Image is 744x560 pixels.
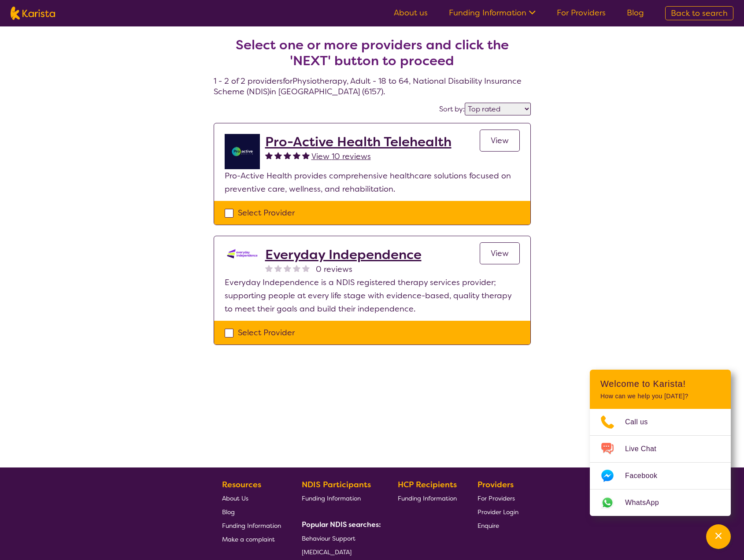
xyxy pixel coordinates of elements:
a: About Us [222,491,281,505]
a: Funding Information [398,491,457,505]
a: For Providers [557,7,606,18]
span: [MEDICAL_DATA] [302,548,352,556]
span: Facebook [625,469,668,482]
a: Make a complaint [222,532,281,546]
img: Karista logo [11,7,55,20]
p: Pro-Active Health provides comprehensive healthcare solutions focused on preventive care, wellnes... [225,169,520,196]
span: 0 reviews [316,263,352,276]
img: nonereviewstar [293,264,300,272]
span: Provider Login [477,508,518,516]
a: Enquire [477,519,518,532]
img: nonereviewstar [274,264,282,272]
span: WhatsApp [625,496,670,509]
a: Funding Information [449,7,536,18]
span: About Us [222,494,248,502]
span: Call us [625,415,659,429]
img: nonereviewstar [265,264,273,272]
span: View [491,135,509,146]
a: View 10 reviews [311,150,371,163]
p: Everyday Independence is a NDIS registered therapy services provider; supporting people at every ... [225,276,520,315]
img: nonereviewstar [284,264,291,272]
a: Behaviour Support [302,531,378,545]
a: Everyday Independence [265,247,422,263]
b: Providers [477,479,514,490]
span: Funding Information [302,494,361,502]
span: Live Chat [625,442,667,456]
img: kdssqoqrr0tfqzmv8ac0.png [225,247,260,261]
button: Channel Menu [706,524,731,549]
a: Funding Information [222,519,281,532]
h4: 1 - 2 of 2 providers for Physiotherapy , Adult - 18 to 64 , National Disability Insurance Scheme ... [214,16,531,97]
b: Popular NDIS searches: [302,520,381,529]
img: fullstar [265,152,273,159]
span: For Providers [477,494,515,502]
a: [MEDICAL_DATA] [302,545,378,559]
a: View [480,242,520,264]
a: Blog [627,7,644,18]
img: fullstar [302,152,310,159]
span: Behaviour Support [302,534,355,542]
span: Funding Information [222,522,281,530]
img: fullstar [293,152,300,159]
span: Funding Information [398,494,457,502]
h2: Welcome to Karista! [600,378,720,389]
img: fullstar [284,152,291,159]
a: For Providers [477,491,518,505]
a: Back to search [665,6,733,20]
label: Sort by: [439,104,465,114]
p: How can we help you [DATE]? [600,393,720,400]
b: Resources [222,479,261,490]
img: nonereviewstar [302,264,310,272]
h2: Select one or more providers and click the 'NEXT' button to proceed [224,37,520,69]
a: About us [394,7,428,18]
span: View [491,248,509,259]
img: fullstar [274,152,282,159]
b: HCP Recipients [398,479,457,490]
a: Provider Login [477,505,518,519]
ul: Choose channel [590,409,731,516]
a: Web link opens in a new tab. [590,490,731,516]
span: Make a complaint [222,535,275,543]
a: Blog [222,505,281,519]
span: Enquire [477,522,499,530]
b: NDIS Participants [302,479,371,490]
div: Channel Menu [590,370,731,516]
span: Back to search [671,8,728,19]
a: View [480,130,520,152]
img: ymlb0re46ukcwlkv50cv.png [225,134,260,169]
span: Blog [222,508,235,516]
span: View 10 reviews [311,151,371,162]
a: Pro-Active Health Telehealth [265,134,452,150]
a: Funding Information [302,491,378,505]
